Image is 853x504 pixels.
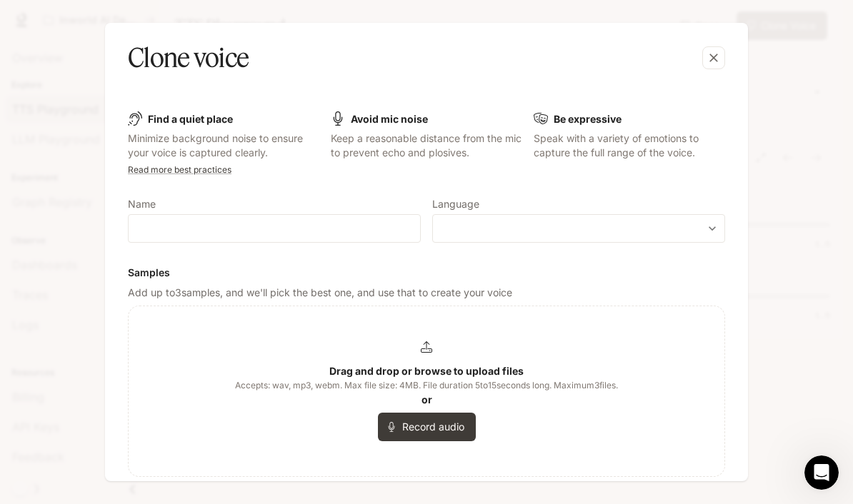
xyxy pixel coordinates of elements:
[351,113,428,125] b: Avoid mic noise
[534,131,725,160] p: Speak with a variety of emotions to capture the full range of the voice.
[128,40,249,76] h5: Clone voice
[128,266,725,280] h6: Samples
[148,113,233,125] b: Find a quiet place
[331,131,522,160] p: Keep a reasonable distance from the mic to prevent echo and plosives.
[421,393,432,405] b: or
[128,286,725,300] p: Add up to 3 samples, and we'll pick the best one, and use that to create your voice
[804,455,839,490] iframe: Intercom live chat
[128,199,156,209] p: Name
[128,164,231,175] a: Read more best practices
[329,365,524,377] b: Drag and drop or browse to upload files
[235,378,618,393] span: Accepts: wav, mp3, webm. Max file size: 4MB. File duration 5 to 15 seconds long. Maximum 3 files.
[378,413,476,441] button: Record audio
[432,199,479,209] p: Language
[554,113,622,125] b: Be expressive
[128,131,319,160] p: Minimize background noise to ensure your voice is captured clearly.
[433,221,724,236] div: ​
